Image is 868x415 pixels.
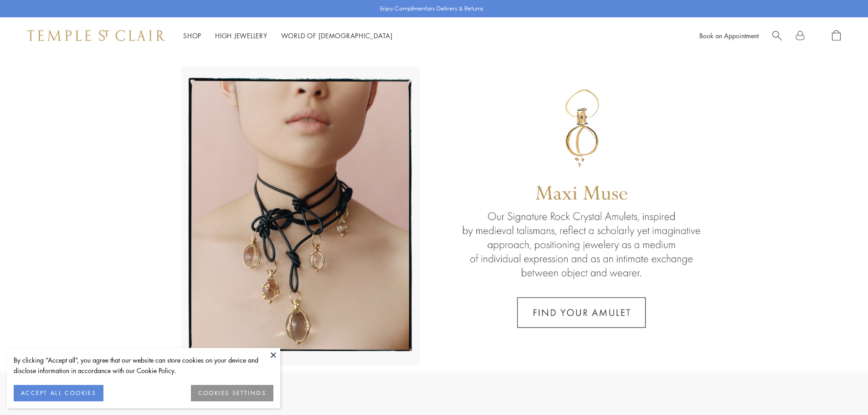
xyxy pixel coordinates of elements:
[772,30,782,41] a: Search
[191,385,273,401] button: COOKIES SETTINGS
[281,31,393,40] a: World of [DEMOGRAPHIC_DATA]World of [DEMOGRAPHIC_DATA]
[380,4,483,13] p: Enjoy Complimentary Delivery & Returns
[699,31,759,40] a: Book an Appointment
[215,31,267,40] a: High JewelleryHigh Jewellery
[183,30,393,41] nav: Main navigation
[14,355,273,376] div: By clicking “Accept all”, you agree that our website can store cookies on your device and disclos...
[27,30,165,41] img: Temple St. Clair
[832,30,841,41] a: Open Shopping Bag
[183,31,201,40] a: ShopShop
[14,385,103,401] button: ACCEPT ALL COOKIES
